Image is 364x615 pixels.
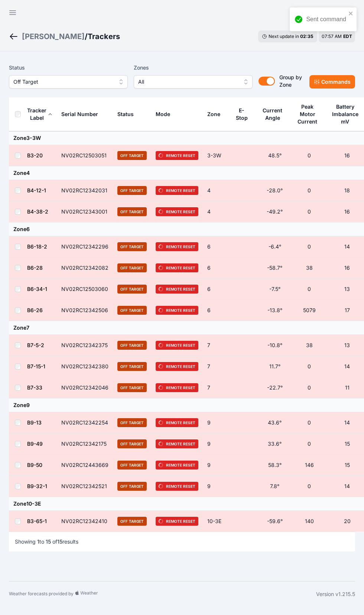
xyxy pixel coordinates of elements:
p: Showing to of results [15,538,78,545]
span: Group by Zone [279,74,302,88]
a: B3-20 [27,152,43,158]
span: Off Target [117,461,147,470]
button: Current Angle [262,102,287,127]
span: Off Target [117,242,147,251]
td: 140 [292,511,326,532]
span: Remote Reset [156,461,198,470]
span: Off Target [117,263,147,272]
span: Remote Reset [156,439,198,448]
td: 0 [292,433,326,455]
td: 9 [203,433,231,455]
h3: Trackers [88,31,120,42]
td: -10.8° [257,335,292,356]
td: -59.6° [257,511,292,532]
td: 0 [292,476,326,497]
span: Remote Reset [156,285,198,294]
button: Status [117,105,140,123]
td: 146 [292,455,326,476]
span: Remote Reset [156,151,198,160]
td: 9 [203,476,231,497]
td: 0 [292,279,326,300]
td: NV02RC12342175 [57,433,113,455]
button: All [134,75,253,89]
a: B9-32-1 [27,483,47,489]
td: 0 [292,412,326,433]
a: B9-49 [27,441,43,447]
td: -49.2° [257,201,292,222]
span: Remote Reset [156,482,198,491]
nav: Breadcrumb [9,27,120,46]
td: 38 [292,257,326,279]
span: Remote Reset [156,263,198,272]
span: Remote Reset [156,383,198,392]
td: 10-3E [203,511,231,532]
a: B7-33 [27,384,42,391]
div: Sent command [306,15,346,24]
span: 15 [46,538,51,545]
button: Commands [309,75,355,89]
span: Off Target [117,186,147,195]
td: 7 [203,335,231,356]
td: NV02RC12343001 [57,201,113,222]
button: Tracker Label [27,102,52,127]
td: NV02RC12342082 [57,257,113,279]
a: B6-26 [27,307,43,313]
a: B4-38-2 [27,208,48,215]
span: Remote Reset [156,418,198,427]
td: 0 [292,180,326,201]
span: 15 [57,538,62,545]
span: Off Target [117,151,147,160]
td: 4 [203,180,231,201]
a: B3-65-1 [27,518,47,524]
td: -6.4° [257,236,292,257]
td: -22.7° [257,377,292,398]
td: 7 [203,377,231,398]
span: Next update in [269,33,299,39]
span: Off Target [117,517,147,526]
div: Status [117,110,134,118]
td: 6 [203,257,231,279]
td: -13.8° [257,300,292,321]
td: NV02RC12342375 [57,335,113,356]
div: [PERSON_NAME] [22,31,85,42]
td: 58.3° [257,455,292,476]
td: 43.6° [257,412,292,433]
span: Off Target [117,341,147,350]
td: 38 [292,335,326,356]
td: 0 [292,145,326,166]
div: E-Stop [235,107,248,122]
span: All [138,77,238,86]
td: 9 [203,455,231,476]
td: -7.5° [257,279,292,300]
div: Serial Number [61,110,98,118]
td: 6 [203,279,231,300]
td: NV02RC12342296 [57,236,113,257]
a: B6-18-2 [27,243,47,250]
button: Serial Number [61,105,104,123]
td: 7.8° [257,476,292,497]
td: 48.5° [257,145,292,166]
a: B9-13 [27,419,42,426]
td: 0 [292,201,326,222]
td: 0 [292,356,326,377]
div: Version v1.215.5 [316,590,355,598]
td: 11.7° [257,356,292,377]
td: NV02RC12443669 [57,455,113,476]
a: B7-15-1 [27,363,45,369]
td: NV02RC12342031 [57,180,113,201]
div: Weather forecasts provided by [9,590,316,598]
span: Remote Reset [156,341,198,350]
td: NV02RC12342521 [57,476,113,497]
td: NV02RC12342046 [57,377,113,398]
td: 3-3W [203,145,231,166]
span: Off Target [117,362,147,371]
a: B9-50 [27,462,42,468]
div: Zone [207,110,220,118]
td: 9 [203,412,231,433]
div: Current Angle [262,107,283,122]
div: Battery Imbalance mV [331,103,360,125]
button: close [348,10,354,16]
button: Mode [156,105,176,123]
button: Peak Motor Current [296,98,322,131]
td: 6 [203,236,231,257]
